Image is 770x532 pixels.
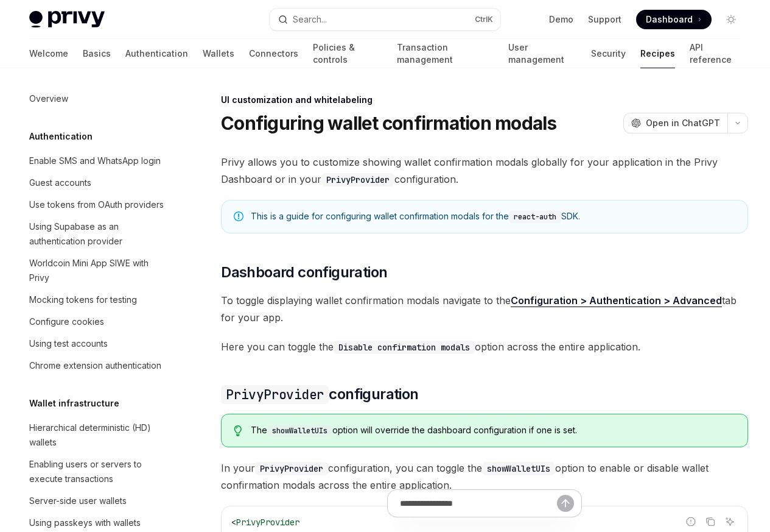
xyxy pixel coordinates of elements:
[29,11,105,28] img: light logo
[203,39,234,68] a: Wallets
[721,10,741,29] button: Toggle dark mode
[221,292,748,326] span: To toggle displaying wallet confirmation modals navigate to the tab for your app.
[83,39,111,68] a: Basics
[19,252,175,289] a: Worldcoin Mini App SIWE with Privy
[29,154,161,168] div: Enable SMS and WhatsApp login
[270,9,500,30] button: Open search
[549,13,573,26] a: Demo
[321,173,394,186] code: PrivyProvider
[636,10,712,29] a: Dashboard
[19,417,175,453] a: Hierarchical deterministic (HD) wallets
[249,39,298,68] a: Connectors
[29,420,168,450] div: Hierarchical deterministic (HD) wallets
[29,256,168,285] div: Worldcoin Mini App SIWE with Privy
[221,338,748,355] span: Here you can toggle the option across the entire application.
[29,197,164,212] div: Use tokens from OAuth providers
[221,459,748,494] span: In your configuration, you can toggle the option to enable or disable wallet confirmation modals ...
[234,425,242,436] svg: Tip
[690,39,741,68] a: API reference
[19,289,175,311] a: Mocking tokens for testing
[29,91,68,106] div: Overview
[19,333,175,355] a: Using test accounts
[251,210,735,223] div: This is a guide for configuring wallet confirmation modals for the SDK.
[267,425,332,437] code: showWalletUIs
[19,311,175,333] a: Configure cookies
[640,39,675,68] a: Recipes
[221,263,387,282] span: Dashboard configuration
[588,13,621,26] a: Support
[221,94,748,106] div: UI customization and whitelabeling
[19,88,175,110] a: Overview
[29,336,108,351] div: Using test accounts
[511,294,722,307] a: Configuration > Authentication > Advanced
[29,129,93,144] h5: Authentication
[400,490,557,517] input: Ask a question...
[29,176,91,190] div: Guest accounts
[29,516,141,530] div: Using passkeys with wallets
[221,385,418,404] span: configuration
[313,39,382,68] a: Policies & controls
[334,341,475,354] code: Disable confirmation modals
[221,154,748,188] span: Privy allows you to customize showing wallet confirmation modals globally for your application in...
[19,150,175,172] a: Enable SMS and WhatsApp login
[29,494,127,508] div: Server-side user wallets
[293,12,327,27] div: Search...
[29,457,168,486] div: Enabling users or servers to execute transactions
[397,39,493,68] a: Transaction management
[221,112,557,134] h1: Configuring wallet confirmation modals
[29,396,119,411] h5: Wallet infrastructure
[19,453,175,490] a: Enabling users or servers to execute transactions
[475,15,493,24] span: Ctrl K
[19,216,175,252] a: Using Supabase as an authentication provider
[255,462,328,475] code: PrivyProvider
[509,211,561,223] code: react-auth
[623,113,727,133] button: Open in ChatGPT
[29,358,161,373] div: Chrome extension authentication
[557,495,574,512] button: Send message
[646,13,693,26] span: Dashboard
[19,490,175,512] a: Server-side user wallets
[646,117,720,129] span: Open in ChatGPT
[29,219,168,249] div: Using Supabase as an authentication provider
[482,462,555,475] code: showWalletUIs
[508,39,577,68] a: User management
[19,355,175,377] a: Chrome extension authentication
[251,424,735,437] div: The option will override the dashboard configuration if one is set.
[29,293,137,307] div: Mocking tokens for testing
[29,39,68,68] a: Welcome
[125,39,188,68] a: Authentication
[19,172,175,194] a: Guest accounts
[234,211,243,221] svg: Note
[221,385,329,404] code: PrivyProvider
[29,314,104,329] div: Configure cookies
[591,39,626,68] a: Security
[19,194,175,216] a: Use tokens from OAuth providers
